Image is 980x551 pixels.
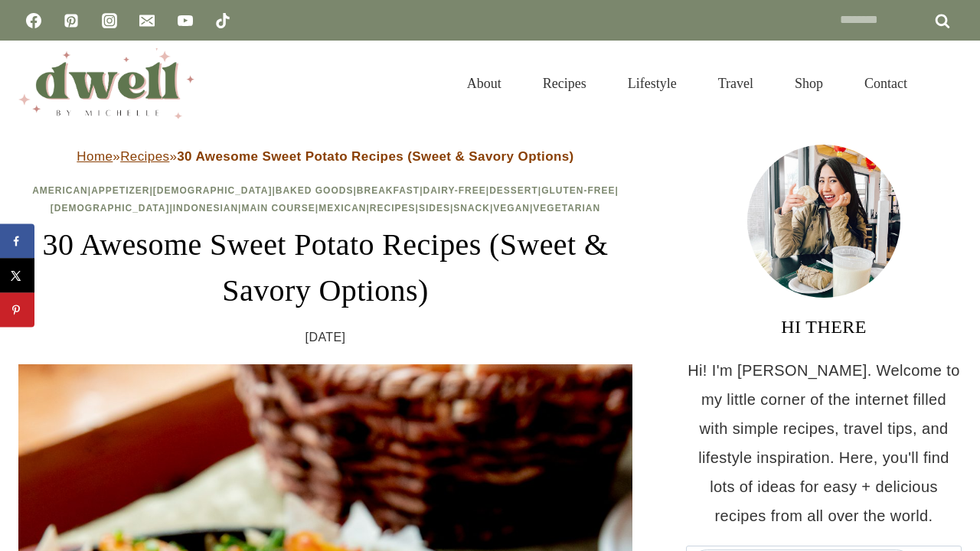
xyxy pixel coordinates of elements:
a: Contact [844,57,928,110]
a: Pinterest [56,5,87,36]
a: [DEMOGRAPHIC_DATA] [153,185,273,196]
a: About [446,57,522,110]
a: Recipes [522,57,607,110]
a: Mexican [318,203,366,214]
a: Breakfast [357,185,420,196]
a: Shop [774,57,844,110]
a: Email [132,5,162,36]
a: Sides [419,203,450,214]
a: Indonesian [173,203,238,214]
strong: 30 Awesome Sweet Potato Recipes (Sweet & Savory Options) [177,149,573,164]
a: Dairy-Free [423,185,486,196]
span: » » [77,149,573,164]
span: | | | | | | | | | | | | | | | | [32,185,619,214]
a: TikTok [207,5,238,36]
a: YouTube [170,5,201,36]
a: Lifestyle [607,57,697,110]
a: Vegan [493,203,530,214]
a: [DEMOGRAPHIC_DATA] [51,203,170,214]
a: Gluten-Free [541,185,615,196]
a: American [32,185,88,196]
a: Snack [453,203,490,214]
p: Hi! I'm [PERSON_NAME]. Welcome to my little corner of the internet filled with simple recipes, tr... [686,356,962,530]
button: View Search Form [936,70,962,96]
a: Dessert [489,185,538,196]
time: [DATE] [305,326,346,349]
a: Appetizer [91,185,149,196]
a: Recipes [370,203,416,214]
a: Instagram [94,5,125,36]
h3: HI THERE [686,313,962,341]
nav: Primary Navigation [446,57,928,110]
a: Baked Goods [276,185,354,196]
a: Vegetarian [533,203,600,214]
h1: 30 Awesome Sweet Potato Recipes (Sweet & Savory Options) [18,222,632,314]
a: Recipes [120,149,169,164]
a: Main Course [241,203,315,214]
a: Travel [697,57,774,110]
a: Facebook [18,5,49,36]
a: Home [77,149,113,164]
img: DWELL by michelle [18,48,194,119]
